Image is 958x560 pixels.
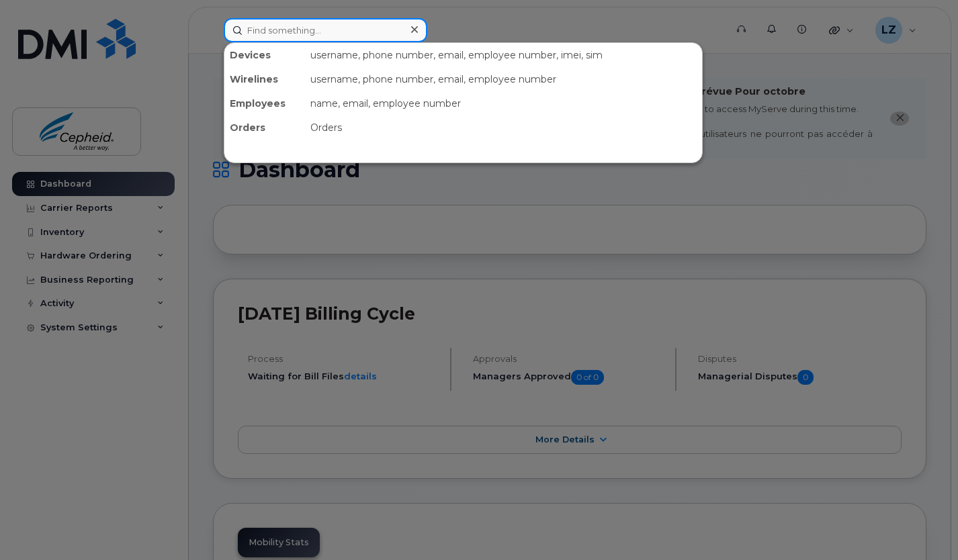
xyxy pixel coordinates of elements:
[224,43,305,67] div: Devices
[900,502,948,550] iframe: Messenger Launcher
[305,43,702,67] div: username, phone number, email, employee number, imei, sim
[224,67,305,91] div: Wirelines
[305,67,702,91] div: username, phone number, email, employee number
[305,91,702,115] div: name, email, employee number
[305,115,702,140] div: Orders
[224,91,305,115] div: Employees
[224,115,305,140] div: Orders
